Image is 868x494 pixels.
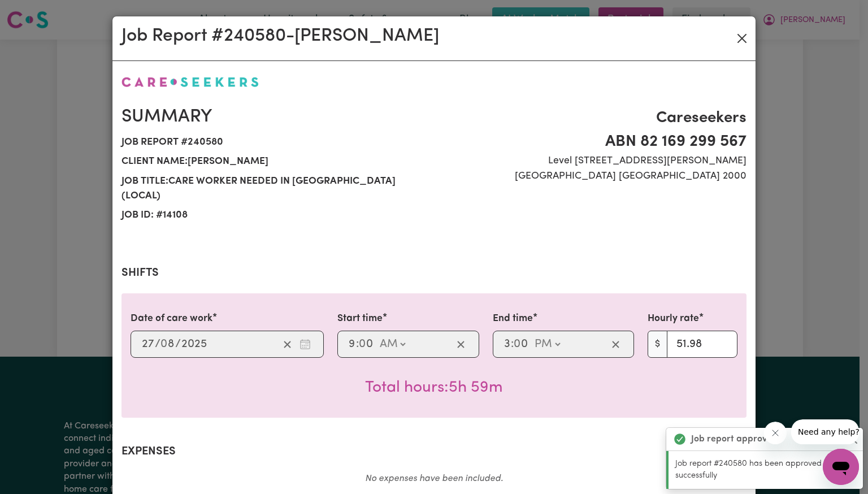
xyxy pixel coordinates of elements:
[441,106,747,130] span: Careseekers
[121,25,439,47] h2: Job Report # 240580 - [PERSON_NAME]
[175,338,181,350] span: /
[441,130,747,154] span: ABN 82 169 299 567
[675,458,856,482] p: Job report #240580 has been approved successfully
[441,169,747,184] span: [GEOGRAPHIC_DATA] [GEOGRAPHIC_DATA] 2000
[356,338,359,350] span: :
[504,336,511,353] input: --
[160,339,167,350] span: 0
[337,311,383,326] label: Start time
[121,77,259,87] img: Careseekers logo
[121,133,427,152] span: Job report # 240580
[141,336,155,353] input: --
[7,8,68,17] span: Need any help?
[791,419,859,444] iframe: Message from company
[493,311,533,326] label: End time
[161,336,175,353] input: --
[121,266,747,280] h2: Shifts
[348,336,356,353] input: --
[121,106,427,128] h2: Summary
[279,336,296,353] button: Clear date
[648,311,699,326] label: Hourly rate
[131,311,212,326] label: Date of care work
[121,172,427,206] span: Job title: Care Worker needed in [GEOGRAPHIC_DATA] (Local)
[121,445,747,458] h2: Expenses
[691,432,778,446] strong: Job report approved
[365,380,503,396] span: Total hours worked: 5 hours 59 minutes
[296,336,314,353] button: Enter the date of care work
[359,339,366,350] span: 0
[823,449,859,485] iframe: Button to launch messaging window
[441,154,747,168] span: Level [STREET_ADDRESS][PERSON_NAME]
[733,29,751,47] button: Close
[181,336,207,353] input: ----
[155,338,160,350] span: /
[121,206,427,225] span: Job ID: # 14108
[764,422,787,444] iframe: Close message
[365,474,503,483] em: No expenses have been included.
[121,152,427,171] span: Client name: [PERSON_NAME]
[514,336,529,353] input: --
[511,338,514,350] span: :
[359,336,374,353] input: --
[514,339,520,350] span: 0
[648,331,667,358] span: $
